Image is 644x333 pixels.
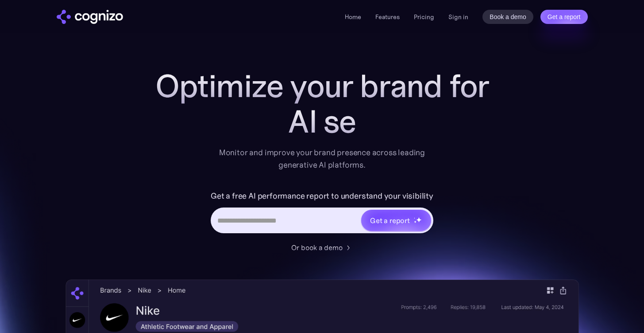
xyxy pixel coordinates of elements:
img: star [414,220,417,223]
img: star [414,217,415,219]
a: Features [375,13,400,21]
a: Home [345,13,361,21]
img: star [416,217,422,223]
a: Get a reportstarstarstar [360,209,432,232]
a: Pricing [414,13,434,21]
div: Monitor and improve your brand presence across leading generative AI platforms. [213,146,431,171]
div: Or book a demo [291,242,343,253]
a: Or book a demo [291,242,353,253]
form: Hero URL Input Form [211,189,433,238]
div: AI se [145,104,499,139]
a: home [57,10,123,24]
img: cognizo logo [57,10,123,24]
a: Sign in [448,12,468,22]
a: Get a report [540,10,588,24]
h1: Optimize your brand for [145,68,499,104]
label: Get a free AI performance report to understand your visibility [211,189,433,203]
div: Get a report [370,215,410,226]
a: Book a demo [482,10,533,24]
